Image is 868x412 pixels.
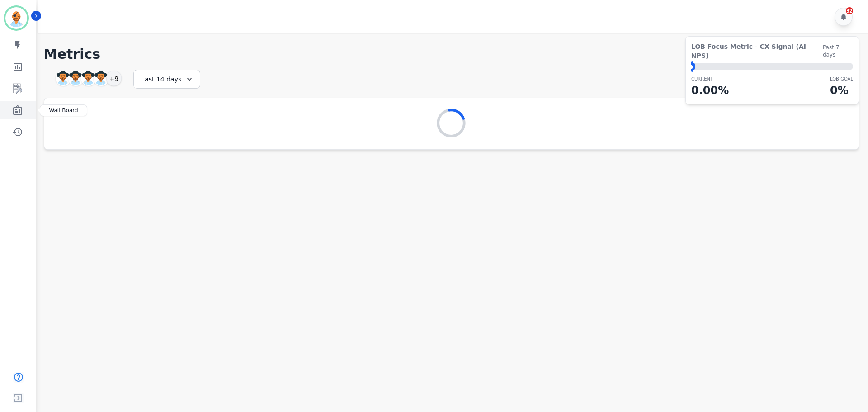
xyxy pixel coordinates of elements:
[823,44,853,58] span: Past 7 days
[5,7,27,29] img: Bordered avatar
[691,76,729,82] p: CURRENT
[691,42,823,60] span: LOB Focus Metric - CX Signal (AI NPS)
[691,63,695,70] div: ⬤
[830,76,853,82] p: LOB Goal
[133,70,200,89] div: Last 14 days
[830,82,853,99] p: 0 %
[106,71,122,86] div: +9
[846,7,853,14] div: 32
[44,46,859,62] h1: Metrics
[691,82,729,99] p: 0.00 %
